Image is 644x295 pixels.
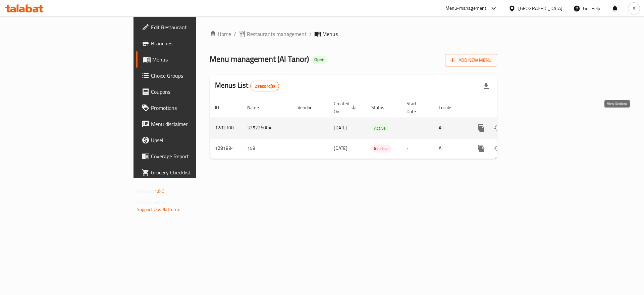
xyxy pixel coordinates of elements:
[136,148,241,164] a: Coverage Report
[136,51,241,68] a: Menus
[445,4,487,12] div: Menu-management
[371,124,388,132] span: Active
[312,57,327,62] span: Open
[151,39,236,47] span: Branches
[251,83,279,89] span: 2 record(s)
[433,118,468,138] td: All
[136,19,241,35] a: Edit Restaurant
[247,103,268,112] span: Name
[239,30,307,38] a: Restaurants management
[151,120,236,128] span: Menu disclaimer
[473,120,489,136] button: more
[210,97,543,159] table: enhanced table
[445,54,497,67] button: Add New Menu
[136,68,241,84] a: Choice Groups
[136,84,241,100] a: Coupons
[136,164,241,180] a: Grocery Checklist
[334,99,358,116] span: Created On
[312,56,327,64] div: Open
[468,97,543,118] th: Actions
[334,123,347,132] span: [DATE]
[215,80,279,91] h2: Menus List
[450,56,492,65] span: Add New Menu
[210,30,497,38] nav: breadcrumb
[151,88,236,96] span: Coupons
[210,51,309,67] span: Menu management ( Al Tanor )
[371,145,391,153] span: Inactive
[154,187,165,196] span: 1.0.0
[322,30,338,38] span: Menus
[518,5,562,12] div: [GEOGRAPHIC_DATA]
[136,100,241,116] a: Promotions
[151,136,236,144] span: Upsell
[151,152,236,160] span: Coverage Report
[401,118,433,138] td: -
[151,72,236,80] span: Choice Groups
[137,198,168,207] span: Get support on:
[137,205,179,214] a: Support.OpsPlatform
[151,104,236,112] span: Promotions
[242,118,292,138] td: 335226004
[250,81,279,91] div: Total records count
[242,138,292,159] td: 158
[478,78,494,94] div: Export file
[137,187,153,196] span: Version:
[136,116,241,132] a: Menu disclaimer
[407,99,425,116] span: Start Date
[151,23,236,31] span: Edit Restaurant
[152,55,236,64] span: Menus
[489,120,505,136] button: Change Status
[439,103,460,112] span: Locale
[371,103,393,112] span: Status
[215,103,228,112] span: ID
[433,138,468,159] td: All
[334,144,347,153] span: [DATE]
[633,5,635,12] span: A
[473,140,489,157] button: more
[401,138,433,159] td: -
[136,35,241,51] a: Branches
[489,140,505,157] button: Change Status
[298,103,320,112] span: Vendor
[151,168,236,176] span: Grocery Checklist
[309,30,312,38] li: /
[247,30,307,38] span: Restaurants management
[136,132,241,148] a: Upsell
